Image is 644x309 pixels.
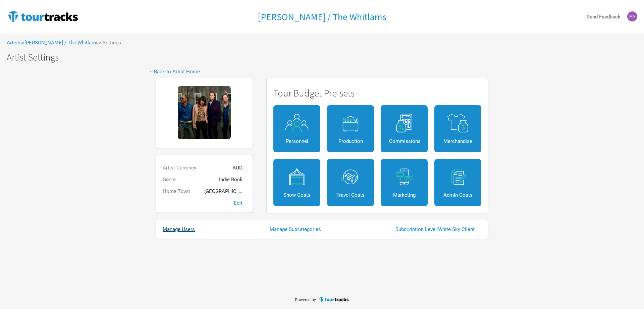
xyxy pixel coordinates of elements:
[282,139,312,144] div: Personnel
[381,105,428,152] a: Commissions
[273,105,320,152] a: Personnel
[335,193,366,198] div: Travel Costs
[395,227,481,232] a: Subscription Level:White Sky Client
[335,139,366,144] div: Production
[7,40,22,46] a: Artists
[273,88,481,99] h1: Tour Budget Pre-sets
[99,40,121,45] span: > Settings
[443,167,473,186] img: tourtracks_icons_FA_05_icons_admincosts.svg
[434,159,481,206] a: Admin Costs
[224,88,227,95] a: ×
[627,11,637,22] img: martinl
[163,227,202,232] a: Manage Users
[389,167,419,186] img: tourtracks_icons_FA_04_icons_marketing-costs.svg
[327,105,374,152] a: Production
[434,105,481,152] a: Merchandise
[443,139,473,144] div: Merchandise
[7,52,644,63] h1: Artist Settings
[7,10,79,23] img: TourTracks
[389,114,419,132] img: tourtracks_icons_FA_06_icons_commission.svg
[163,174,204,186] td: Genre
[149,69,200,75] a: ←Back to Artist Home
[282,193,312,198] div: Show Costs
[319,297,350,302] img: TourTracks
[443,193,473,198] div: Admin Costs
[163,201,246,206] a: Edit
[282,114,312,132] img: tourtracks_icons_FA_11_icons_multiusers.svg
[389,193,419,198] div: Marketing
[587,14,621,20] strong: Send Feedback
[282,167,312,186] img: tourtracks_icons_FA_02_icon_showcosts.svg
[270,227,328,232] a: Manage Subcategories
[335,114,366,132] img: tourtracks_icons_FA_01_icons_production.svg
[295,298,316,302] span: Powered by
[389,139,419,144] div: Commissions
[163,186,204,197] td: Home Town
[273,159,320,206] a: Show Costs
[204,162,246,174] td: AUD
[327,159,374,206] a: Travel Costs
[24,40,99,46] a: [PERSON_NAME] / The Whitlams
[381,159,428,206] a: Marketing
[204,174,246,186] td: Indie Rock
[22,40,99,45] span: >
[163,162,204,174] td: Artist Currency
[258,11,386,23] h1: [PERSON_NAME] / The Whitlams
[204,186,246,197] td: [GEOGRAPHIC_DATA], [GEOGRAPHIC_DATA]
[443,114,473,132] img: tourtracks_icons_FA_09_icons_merchsales.svg
[258,12,386,22] a: [PERSON_NAME] / The Whitlams
[335,167,366,186] img: tourtracks_icons_FA_03_icons_travelcosts.svg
